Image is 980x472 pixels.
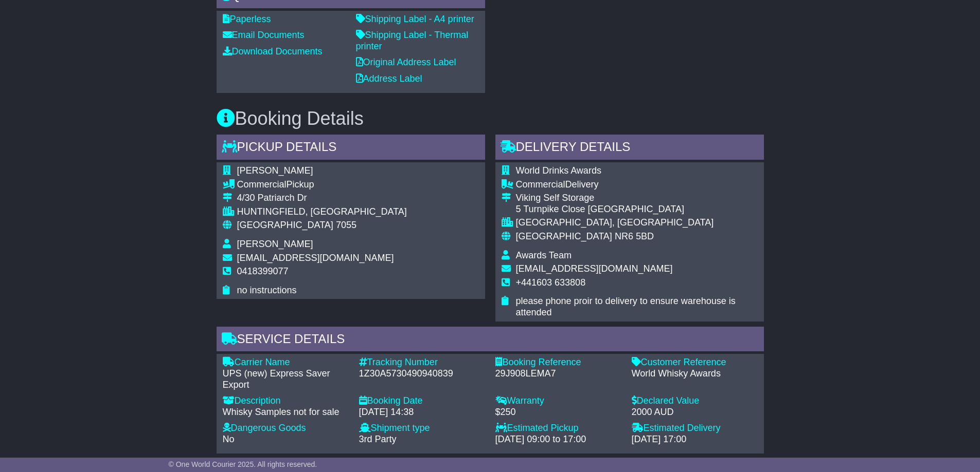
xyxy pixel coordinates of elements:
div: Carrier Name [223,357,349,368]
div: Tracking Number [359,357,485,368]
span: © One World Courier 2025. All rights reserved. [169,460,317,468]
a: Shipping Label - Thermal printer [356,30,469,51]
div: Booking Date [359,395,485,407]
div: HUNTINGFIELD, [GEOGRAPHIC_DATA] [237,206,407,218]
div: UPS (new) Express Saver Export [223,368,349,390]
span: World Drinks Awards [516,165,601,176]
a: Shipping Label - A4 printer [356,14,474,24]
div: Dangerous Goods [223,423,349,434]
span: 3rd Party [359,434,397,444]
div: Estimated Delivery [632,423,758,434]
div: [DATE] 17:00 [632,434,758,445]
div: [DATE] 09:00 to 17:00 [495,434,621,445]
div: Estimated Pickup [495,423,621,434]
a: Original Address Label [356,57,456,67]
div: Pickup Details [217,135,485,162]
div: 1Z30A5730490940839 [359,368,485,380]
span: no instructions [237,285,297,295]
span: 7055 [336,220,357,230]
div: $250 [495,407,621,418]
span: please phone proir to delivery to ensure warehouse is attended [516,296,736,317]
span: [EMAIL_ADDRESS][DOMAIN_NAME] [237,253,394,263]
div: Delivery Details [495,135,764,162]
a: Paperless [223,14,271,24]
span: [EMAIL_ADDRESS][DOMAIN_NAME] [516,263,673,274]
span: 0418399077 [237,266,289,276]
span: No [223,434,235,444]
span: Commercial [237,179,287,190]
h3: Booking Details [217,108,764,129]
div: 29J908LEMA7 [495,368,621,380]
span: [PERSON_NAME] [237,165,313,176]
div: Service Details [217,327,764,354]
div: Booking Reference [495,357,621,368]
div: Viking Self Storage [516,193,758,204]
span: [GEOGRAPHIC_DATA] [516,231,612,241]
div: Warranty [495,395,621,407]
span: +441603 633808 [516,277,586,288]
div: 2000 AUD [632,407,758,418]
div: 4/30 Patriarch Dr [237,193,407,204]
div: Customer Reference [632,357,758,368]
div: [GEOGRAPHIC_DATA], [GEOGRAPHIC_DATA] [516,217,758,229]
div: 5 Turnpike Close [GEOGRAPHIC_DATA] [516,204,758,215]
div: Description [223,395,349,407]
span: Commercial [516,179,565,190]
div: Declared Value [632,395,758,407]
span: [PERSON_NAME] [237,239,313,249]
a: Email Documents [223,30,305,40]
span: Awards Team [516,250,572,260]
div: Whisky Samples not for sale [223,407,349,418]
a: Address Label [356,73,422,84]
a: Download Documents [223,46,323,56]
div: Pickup [237,179,407,191]
span: [GEOGRAPHIC_DATA] [237,220,333,230]
div: [DATE] 14:38 [359,407,485,418]
div: Shipment type [359,423,485,434]
div: Delivery [516,179,758,191]
div: World Whisky Awards [632,368,758,380]
span: NR6 5BD [615,231,654,241]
